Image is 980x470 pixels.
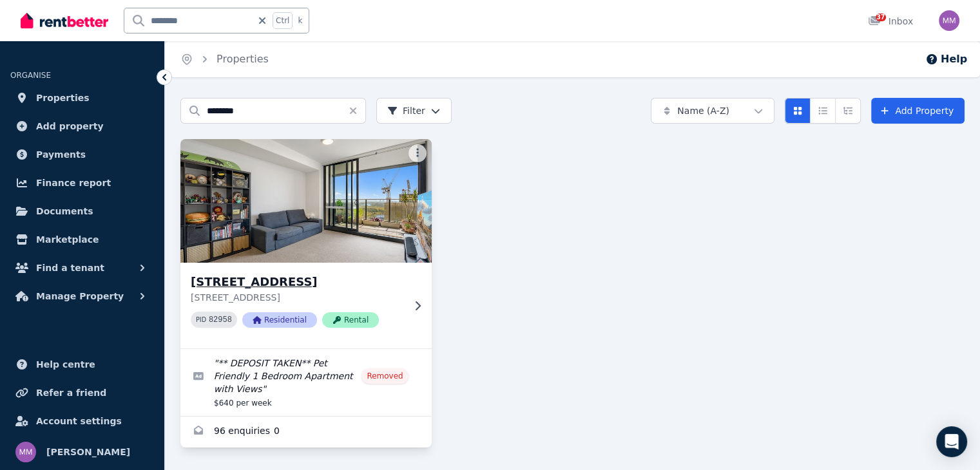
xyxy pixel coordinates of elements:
a: Enquiries for 1309/10 Burroway Road, Wentworth Point [180,417,432,447]
span: ORGANISE [10,71,51,80]
p: [STREET_ADDRESS] [191,291,403,304]
button: Card view [785,98,811,124]
img: RentBetter [21,11,108,30]
div: View options [785,98,861,124]
button: More options [408,144,427,162]
button: Filter [376,98,452,124]
a: Properties [10,85,154,111]
span: Finance report [36,175,111,191]
button: Help [925,52,967,67]
span: Properties [36,90,90,106]
span: Add property [36,118,104,134]
button: Find a tenant [10,255,154,281]
a: 1309/10 Burroway Road, Wentworth Point[STREET_ADDRESS][STREET_ADDRESS]PID 82958ResidentialRental [180,139,432,348]
a: Documents [10,198,154,224]
button: Expanded list view [835,98,861,124]
button: Name (A-Z) [651,98,774,124]
img: 1309/10 Burroway Road, Wentworth Point [174,136,437,266]
span: Account settings [36,413,122,429]
span: k [298,15,302,26]
span: Help centre [36,357,95,372]
a: Help centre [10,352,154,377]
span: 37 [876,14,886,21]
a: Refer a friend [10,380,154,406]
span: Documents [36,203,93,219]
div: Inbox [868,15,913,28]
span: Rental [322,312,379,328]
small: PID [196,316,206,323]
span: Refer a friend [36,385,106,400]
a: Edit listing: ** DEPOSIT TAKEN** Pet Friendly 1 Bedroom Apartment with Views [180,349,432,416]
a: Finance report [10,170,154,196]
img: Melissa Morgan [15,442,36,462]
span: [PERSON_NAME] [46,444,130,460]
span: Filter [387,104,425,117]
span: Manage Property [36,288,124,304]
code: 82958 [209,315,232,324]
span: Ctrl [273,12,293,29]
img: Melissa Morgan [939,10,959,31]
a: Payments [10,142,154,167]
nav: Breadcrumb [165,41,284,77]
h3: [STREET_ADDRESS] [191,273,403,291]
span: Find a tenant [36,260,104,276]
div: Open Intercom Messenger [936,426,967,457]
a: Add property [10,113,154,139]
span: Marketplace [36,232,99,247]
a: Marketplace [10,227,154,252]
span: Payments [36,147,86,162]
button: Manage Property [10,283,154,309]
a: Properties [216,53,269,65]
a: Add Property [871,98,965,124]
a: Account settings [10,408,154,434]
button: Clear search [348,98,366,124]
span: Name (A-Z) [677,104,729,117]
span: Residential [242,312,317,328]
button: Compact list view [810,98,836,124]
